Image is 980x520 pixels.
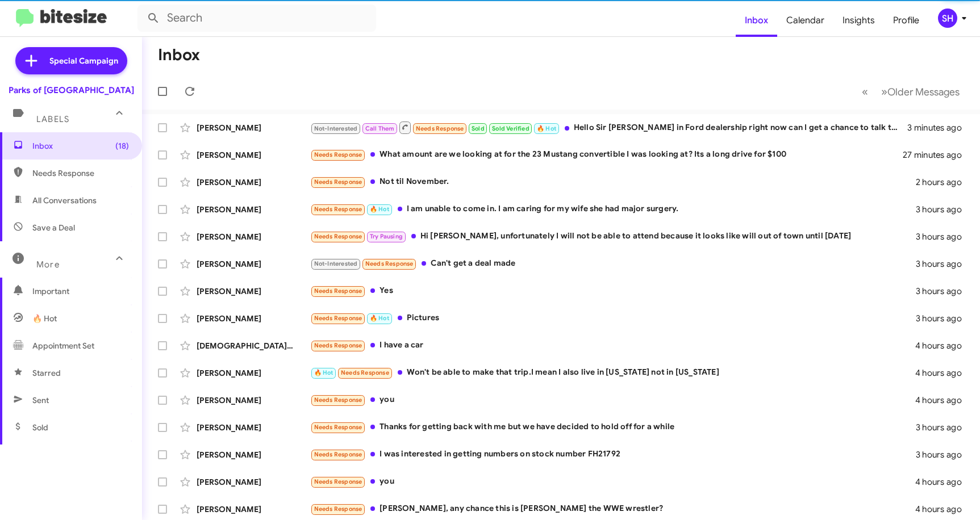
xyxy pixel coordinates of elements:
[310,257,916,270] div: Can't get a deal made
[197,504,310,515] div: [PERSON_NAME]
[314,151,362,158] span: Needs Response
[370,206,389,213] span: 🔥 Hot
[310,230,916,243] div: Hi [PERSON_NAME], unfortunately I will not be able to attend because it looks like will out of to...
[32,286,129,297] span: Important
[777,4,833,37] a: Calendar
[915,367,971,379] div: 4 hours ago
[833,4,884,37] a: Insights
[314,505,362,513] span: Needs Response
[32,340,94,351] span: Appointment Set
[915,504,971,515] div: 4 hours ago
[197,231,310,242] div: [PERSON_NAME]
[915,340,971,351] div: 4 hours ago
[492,125,529,132] span: Sold Verified
[907,122,971,133] div: 3 minutes ago
[915,395,971,406] div: 4 hours ago
[314,314,362,322] span: Needs Response
[197,286,310,297] div: [PERSON_NAME]
[197,449,310,460] div: [PERSON_NAME]
[310,312,916,325] div: Pictures
[310,175,916,188] div: Not til November.
[32,367,61,379] span: Starred
[314,287,362,295] span: Needs Response
[314,233,362,240] span: Needs Response
[310,448,916,461] div: I was interested in getting numbers on stock number FH21792
[916,286,971,297] div: 3 hours ago
[341,369,389,376] span: Needs Response
[32,195,97,206] span: All Conversations
[197,313,310,324] div: [PERSON_NAME]
[916,177,971,188] div: 2 hours ago
[9,85,134,96] div: Parks of [GEOGRAPHIC_DATA]
[537,125,556,132] span: 🔥 Hot
[887,86,960,98] span: Older Messages
[736,4,777,37] a: Inbox
[32,422,48,433] span: Sold
[197,340,310,351] div: [DEMOGRAPHIC_DATA] [PERSON_NAME]
[314,369,333,376] span: 🔥 Hot
[916,449,971,460] div: 3 hours ago
[32,313,57,324] span: 🔥 Hot
[197,177,310,188] div: [PERSON_NAME]
[855,80,875,103] button: Previous
[903,149,971,161] div: 27 minutes ago
[32,167,129,179] span: Needs Response
[314,178,362,186] span: Needs Response
[15,47,127,74] a: Special Campaign
[310,339,915,352] div: I have a car
[310,502,915,515] div: [PERSON_NAME], any chance this is [PERSON_NAME] the WWE wrestler?
[197,258,310,270] div: [PERSON_NAME]
[874,80,966,103] button: Next
[916,313,971,324] div: 3 hours ago
[32,140,129,152] span: Inbox
[115,140,129,152] span: (18)
[36,259,60,270] span: More
[197,476,310,488] div: [PERSON_NAME]
[472,125,485,132] span: Sold
[862,85,868,99] span: «
[310,366,915,379] div: Won't be able to make that trip.I mean I also live in [US_STATE] not in [US_STATE]
[314,125,358,132] span: Not-Interested
[197,149,310,161] div: [PERSON_NAME]
[881,85,887,99] span: »
[158,46,200,64] h1: Inbox
[416,125,464,132] span: Needs Response
[197,122,310,133] div: [PERSON_NAME]
[310,120,907,135] div: Hello Sir [PERSON_NAME] in Ford dealership right now can I get a chance to talk to you about the ...
[856,80,966,103] nav: Page navigation example
[49,55,118,66] span: Special Campaign
[32,222,75,233] span: Save a Deal
[314,478,362,485] span: Needs Response
[365,125,395,132] span: Call Them
[314,396,362,404] span: Needs Response
[310,393,915,406] div: you
[310,475,915,488] div: you
[314,206,362,213] span: Needs Response
[916,204,971,215] div: 3 hours ago
[916,231,971,242] div: 3 hours ago
[365,260,414,267] span: Needs Response
[314,260,358,267] span: Not-Interested
[197,422,310,433] div: [PERSON_NAME]
[370,314,389,322] span: 🔥 Hot
[314,423,362,431] span: Needs Response
[884,4,928,37] a: Profile
[938,9,957,28] div: SH
[36,114,69,124] span: Labels
[32,395,49,406] span: Sent
[314,451,362,458] span: Needs Response
[310,148,903,161] div: What amount are we looking at for the 23 Mustang convertible I was looking at? Its a long drive f...
[314,342,362,349] span: Needs Response
[915,476,971,488] div: 4 hours ago
[197,204,310,215] div: [PERSON_NAME]
[137,5,376,32] input: Search
[916,422,971,433] div: 3 hours ago
[928,9,968,28] button: SH
[370,233,403,240] span: Try Pausing
[310,284,916,297] div: Yes
[310,203,916,216] div: I am unable to come in. I am caring for my wife she had major surgery.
